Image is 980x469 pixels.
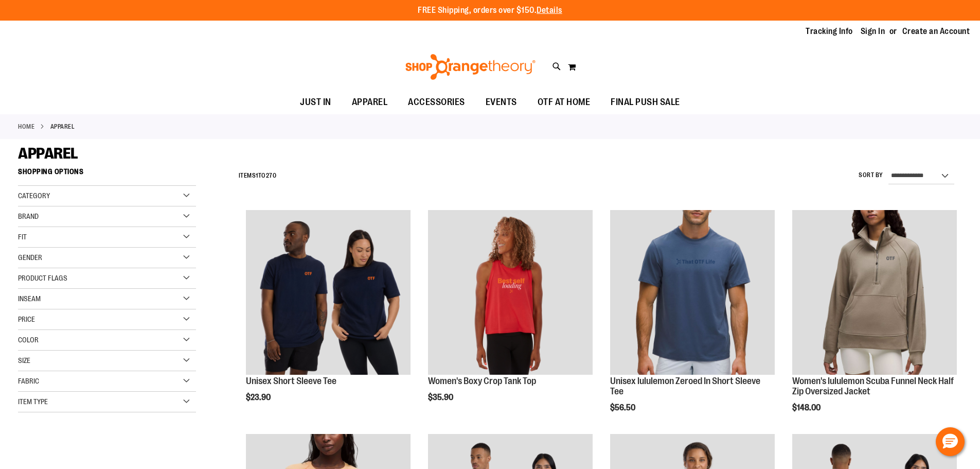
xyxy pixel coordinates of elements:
[18,122,34,131] a: Home
[428,210,593,376] a: Image of Womens Boxy Crop Tank
[610,210,775,375] img: Unisex lululemon Zeroed In Short Sleeve Tee
[600,91,690,114] a: FINAL PUSH SALE
[50,122,75,131] strong: APPAREL
[18,233,27,241] span: Fit
[486,91,517,114] span: EVENTS
[256,172,258,179] span: 1
[404,54,537,80] img: Shop Orangetheory
[792,210,957,375] img: Women's lululemon Scuba Funnel Neck Half Zip Oversized Jacket
[246,376,336,386] a: Unisex Short Sleeve Tee
[428,393,455,402] span: $35.90
[18,336,39,344] span: Color
[18,163,196,186] strong: Shopping Options
[806,26,853,37] a: Tracking Info
[18,377,39,385] span: Fabric
[246,210,411,375] img: Image of Unisex Short Sleeve Tee
[605,205,780,438] div: product
[18,145,78,162] span: APPAREL
[610,376,760,396] a: Unisex lululemon Zeroed In Short Sleeve Tee
[246,210,411,376] a: Image of Unisex Short Sleeve Tee
[241,205,416,428] div: product
[266,172,277,179] span: 270
[418,5,562,16] p: FREE Shipping, orders over $150.
[787,205,962,438] div: product
[792,376,954,396] a: Women's lululemon Scuba Funnel Neck Half Zip Oversized Jacket
[18,315,35,323] span: Price
[527,91,601,114] a: OTF AT HOME
[610,210,775,376] a: Unisex lululemon Zeroed In Short Sleeve Tee
[239,168,277,184] h2: Items to
[18,294,41,303] span: Inseam
[290,91,342,114] a: JUST IN
[423,205,598,428] div: product
[18,356,30,364] span: Size
[428,376,536,386] a: Women's Boxy Crop Tank Top
[342,91,398,114] a: APPAREL
[18,397,48,406] span: Item Type
[18,212,39,220] span: Brand
[902,26,970,37] a: Create an Account
[792,403,822,412] span: $148.00
[18,253,42,262] span: Gender
[792,210,957,376] a: Women's lululemon Scuba Funnel Neck Half Zip Oversized Jacket
[352,91,388,114] span: APPAREL
[408,91,465,114] span: ACCESSORIES
[538,91,591,114] span: OTF AT HOME
[611,91,680,114] span: FINAL PUSH SALE
[537,6,562,15] a: Details
[428,210,593,375] img: Image of Womens Boxy Crop Tank
[18,274,67,282] span: Product Flags
[398,91,475,114] a: ACCESSORIES
[18,192,50,200] span: Category
[859,171,883,180] label: Sort By
[861,26,885,37] a: Sign In
[936,427,965,456] button: Hello, have a question? Let’s chat.
[300,91,331,114] span: JUST IN
[610,403,637,412] span: $56.50
[246,393,272,402] span: $23.90
[475,91,527,114] a: EVENTS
